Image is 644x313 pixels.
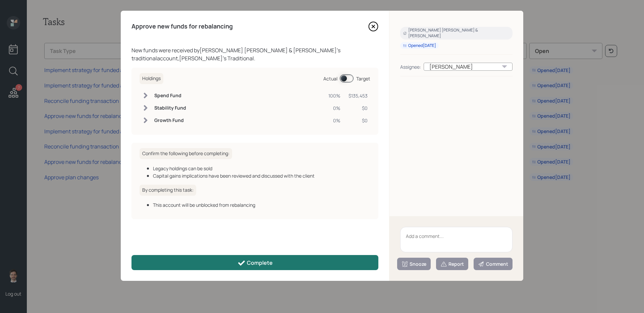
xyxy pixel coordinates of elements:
div: Target [356,75,370,82]
div: Assignee: [400,63,421,70]
div: Opened [DATE] [403,43,436,49]
div: $0 [348,117,368,124]
div: New funds were received by [PERSON_NAME] [PERSON_NAME] & [PERSON_NAME] 's traditional account, [P... [131,46,378,62]
h6: Stability Fund [154,105,186,111]
div: 0% [328,105,340,112]
div: $0 [348,105,368,112]
div: [PERSON_NAME] [PERSON_NAME] & [PERSON_NAME] [403,27,510,39]
h6: Confirm the following before completing: [140,148,232,159]
div: Snooze [401,261,426,267]
h6: Holdings [140,73,163,84]
div: This account will be unblocked from rebalancing [153,201,370,208]
button: Comment [474,258,513,270]
h4: Approve new funds for rebalancing [131,23,233,30]
div: 0% [328,117,340,124]
div: Legacy holdings can be sold [153,165,370,172]
div: 100% [328,92,340,99]
button: Complete [131,255,378,270]
div: $135,453 [348,92,368,99]
div: Capital gains implications have been reviewed and discussed with the client [153,172,370,179]
div: Report [440,261,464,267]
div: Complete [237,259,273,267]
button: Report [436,258,468,270]
button: Snooze [397,258,431,270]
h6: Growth Fund [154,118,186,123]
div: Comment [478,261,508,267]
div: [PERSON_NAME] [424,63,513,71]
h6: By completing this task: [140,185,196,196]
h6: Spend Fund [154,93,186,99]
div: Actual [323,75,337,82]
